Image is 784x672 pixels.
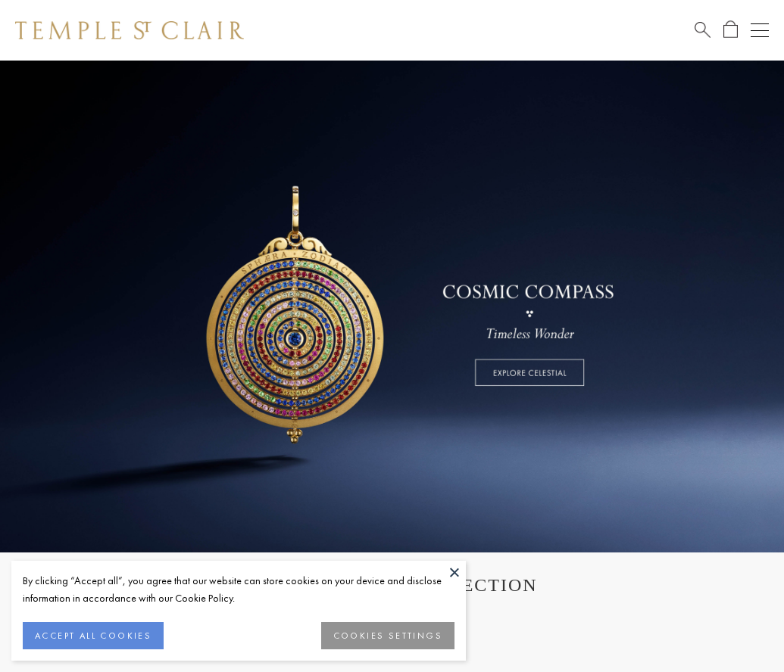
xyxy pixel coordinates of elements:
div: By clicking “Accept all”, you agree that our website can store cookies on your device and disclos... [23,572,454,607]
a: Open Shopping Bag [723,20,738,39]
button: ACCEPT ALL COOKIES [23,622,164,649]
a: Search [695,20,711,39]
button: COOKIES SETTINGS [321,622,454,649]
button: Open navigation [751,21,769,39]
img: Temple St. Clair [15,21,244,39]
